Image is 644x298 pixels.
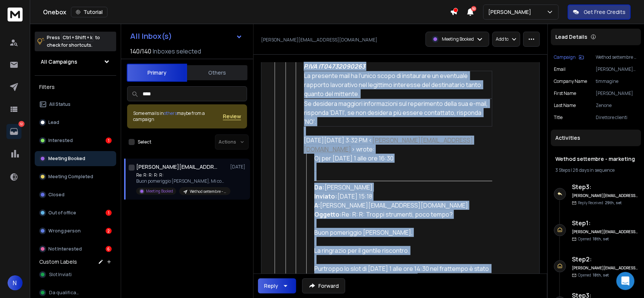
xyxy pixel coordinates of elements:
span: 50 [471,6,476,11]
h6: Step 1 : [572,219,638,228]
div: Purtroppo lo slot di [DATE] 1 alle ore 14:30 nel frattempo è stato confermato da un altro interlo... [314,264,492,282]
p: Meeting Booked [442,36,474,42]
div: 6 [106,246,112,252]
div: La presente mail ha l'unico scopo di instaurare un eventuale rapporto lavorativo nel legittimo in... [304,71,492,98]
p: Wrong person [48,228,81,234]
div: Oj per [DATE] 1 alle ore 16:30 [314,154,492,163]
span: 18th, set [593,236,609,241]
button: Others [187,64,247,81]
p: Meeting Completed [48,174,93,180]
p: Last Name [554,102,576,109]
p: 12 [18,121,25,127]
span: 140 / 140 [130,47,151,56]
div: [DATE][DATE] 3:32 PM < > wrote: [304,136,492,154]
a: 12 [6,124,22,139]
label: Select [138,139,151,145]
p: Out of office [48,210,76,216]
h1: All Campaigns [41,58,77,66]
button: Out of office1 [35,205,116,220]
button: Review [223,113,241,120]
p: Get Free Credits [584,8,626,16]
div: La ringrazio per il gentile riscontro. [314,246,492,255]
button: Primary [127,64,187,82]
p: Zenone [596,102,638,109]
p: Lead Details [555,33,587,41]
h3: Custom Labels [39,258,77,266]
p: Wethod settembre - marketing [190,189,226,194]
p: Campaign [554,54,576,60]
p: First Name [554,90,576,96]
p: timmagine [596,78,638,84]
button: Get Free Credits [568,5,631,20]
span: 18th, set [593,272,609,278]
button: N [8,275,23,290]
div: Some emails in maybe from a campaign [133,110,223,122]
p: Opened [578,272,609,278]
span: Oggetto: [314,210,342,219]
span: 28 days in sequence [573,167,615,173]
button: Reply [258,278,296,293]
span: A: [314,201,320,209]
p: Opened [578,236,609,242]
h3: Inboxes selected [153,47,201,56]
p: Direttore clienti [596,115,638,121]
span: others [164,110,177,116]
button: Campaign [554,54,584,60]
p: Not Interested [48,246,82,252]
h6: [PERSON_NAME][EMAIL_ADDRESS][DOMAIN_NAME] [572,229,638,235]
button: Lead [35,115,116,130]
div: | [555,167,636,173]
a: [PERSON_NAME][EMAIL_ADDRESS][DOMAIN_NAME] [304,136,473,153]
p: Closed [48,192,65,198]
p: [PERSON_NAME] [488,8,534,16]
span: 29th, set [605,200,622,205]
span: Inviato: [314,192,337,200]
h3: Filters [35,82,116,92]
p: Meeting Booked [48,156,85,162]
div: Reply [264,282,278,290]
p: All Status [49,101,71,107]
h1: All Inbox(s) [130,32,172,40]
p: Re: R: R: R: R: [136,172,227,178]
h6: [PERSON_NAME][EMAIL_ADDRESS][DOMAIN_NAME] [572,193,638,199]
p: Meeting Booked [146,188,173,194]
div: 1 [106,210,112,216]
button: Wrong person2 [35,223,116,238]
button: Closed [35,187,116,202]
button: Forward [302,278,345,293]
p: Add to [496,36,509,42]
button: Not Interested6 [35,241,116,257]
button: Tutorial [71,7,108,17]
p: [PERSON_NAME] [596,90,638,96]
button: All Campaigns [35,54,116,69]
span: Da: [314,183,324,191]
p: Email [554,66,566,72]
div: [PERSON_NAME] [DATE] 15:18 [PERSON_NAME][EMAIL_ADDRESS][DOMAIN_NAME] Re: R: R: Troppi strumenti, ... [314,183,492,219]
p: Press to check for shortcuts. [47,34,100,49]
div: Activities [551,130,641,146]
p: [PERSON_NAME][EMAIL_ADDRESS][DOMAIN_NAME] [596,66,638,72]
p: Lead [48,119,59,125]
button: Meeting Booked [35,151,116,166]
div: Onebox [43,7,450,17]
p: Buon pomeriggio [PERSON_NAME], Mi conferma per [136,178,227,184]
p: [DATE] [230,164,247,170]
button: Meeting Completed [35,169,116,184]
h1: [PERSON_NAME][EMAIL_ADDRESS][DOMAIN_NAME] [136,163,219,171]
div: Se desidera maggiori informazioni sul reperimento della sua e-mail, risponda 'DATI', se non desid... [304,99,492,126]
p: Company Name [554,78,587,84]
span: P.IVA IT04732090263 [304,62,365,70]
p: title [554,115,563,121]
span: Ctrl + Shift + k [61,33,94,42]
div: 1 [106,138,112,144]
button: Interested1 [35,133,116,148]
h6: Step 3 : [572,182,638,191]
h1: Wethod settembre - marketing [555,155,636,163]
h6: Step 2 : [572,255,638,264]
p: Interested [48,138,73,144]
button: All Status [35,97,116,112]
